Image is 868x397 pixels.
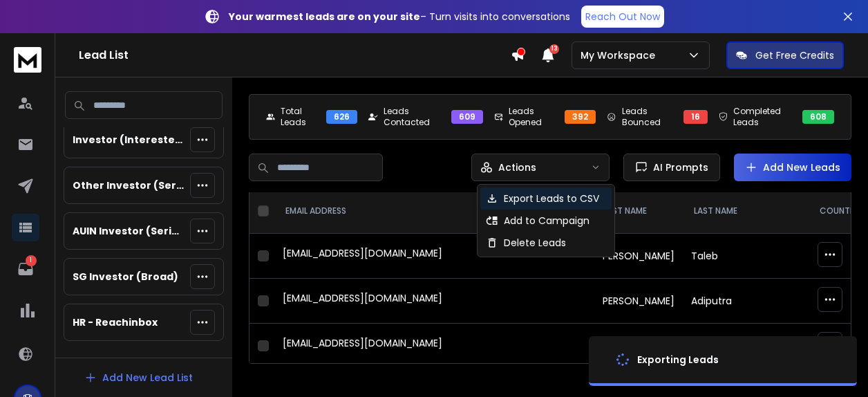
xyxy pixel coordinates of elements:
[504,214,589,228] p: Add to Campaign
[73,178,185,192] p: Other Investor (Series A)
[281,106,321,128] p: Total Leads
[581,6,664,28] a: Reach Out Now
[683,324,809,369] td: Tay
[590,324,683,369] td: [PERSON_NAME]
[590,189,683,234] th: FIRST NAME
[326,110,357,124] div: 626
[79,47,511,64] h1: Lead List
[73,315,158,329] p: HR - Reachinbox
[12,255,39,283] a: 1
[585,10,660,24] p: Reach Out Now
[622,106,678,128] p: Leads Bounced
[755,48,834,62] p: Get Free Credits
[229,10,570,24] p: – Turn visits into conversations
[648,160,708,174] span: AI Prompts
[745,160,840,174] a: Add New Leads
[26,255,37,266] p: 1
[683,189,809,234] th: LAST NAME
[683,110,708,124] div: 16
[73,364,204,391] button: Add New Lead List
[504,236,566,250] p: Delete Leads
[274,189,603,234] th: EMAIL ADDRESS
[498,160,536,174] p: Actions
[733,106,797,128] p: Completed Leads
[590,279,683,324] td: [PERSON_NAME]
[509,106,559,128] p: Leads Opened
[581,48,661,62] p: My Workspace
[283,336,594,356] div: [EMAIL_ADDRESS][DOMAIN_NAME]
[384,106,446,128] p: Leads Contacted
[14,47,41,73] img: logo
[549,44,559,54] span: 13
[565,110,596,124] div: 392
[504,192,599,205] p: Export Leads to CSV
[73,270,178,284] p: SG Investor (Broad)
[229,10,420,24] strong: Your warmest leads are on your site
[726,41,844,69] button: Get Free Credits
[451,110,483,124] div: 609
[802,110,834,124] div: 608
[283,246,594,266] div: [EMAIL_ADDRESS][DOMAIN_NAME]
[73,224,185,238] p: AUIN Investor (Series A)
[623,154,720,181] button: AI Prompts
[734,154,851,181] button: Add New Leads
[283,291,594,311] div: [EMAIL_ADDRESS][DOMAIN_NAME]
[683,234,809,279] td: Taleb
[637,353,719,367] div: Exporting Leads
[73,133,185,147] p: Investor (Interested)
[683,279,809,324] td: Adiputra
[590,234,683,279] td: [PERSON_NAME]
